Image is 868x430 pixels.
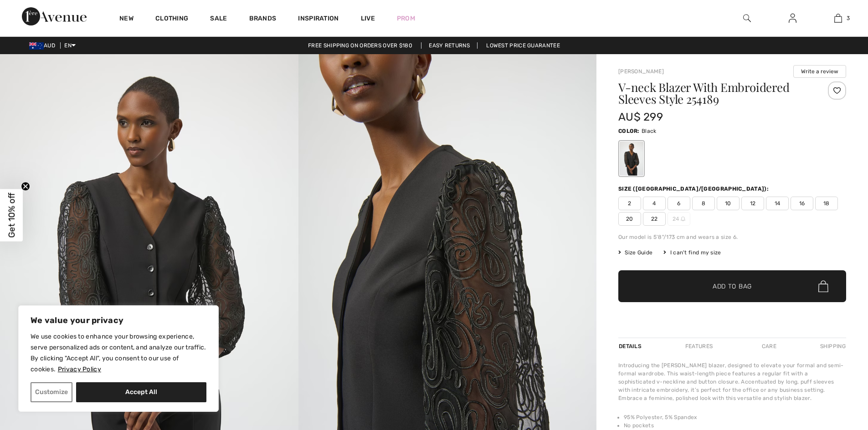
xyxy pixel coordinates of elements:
a: Live [361,14,375,23]
button: Add to Bag [618,270,846,302]
a: Sale [210,15,227,24]
a: New [119,15,134,24]
span: 22 [643,212,666,226]
span: Black [642,128,657,134]
span: 18 [815,197,838,210]
div: Black [620,142,643,176]
a: Easy Returns [421,42,478,49]
span: 16 [791,197,813,210]
a: Privacy Policy [57,365,102,374]
li: 95% Polyester, 5% Spandex [624,413,846,421]
div: Size ([GEOGRAPHIC_DATA]/[GEOGRAPHIC_DATA]): [618,185,770,193]
h1: V-neck Blazer With Embroidered Sleeves Style 254189 [618,81,808,105]
img: Bag.svg [818,280,828,292]
div: We value your privacy [18,305,219,412]
div: Features [678,338,720,354]
a: Lowest Price Guarantee [479,42,567,49]
span: Inspiration [298,15,339,24]
a: Clothing [155,15,188,24]
li: No pockets [624,421,846,430]
img: ring-m.svg [681,217,685,221]
button: Customize [31,382,72,402]
img: Australian Dollar [29,42,44,50]
p: We value your privacy [31,315,206,326]
div: Details [618,338,644,354]
span: 6 [668,197,690,210]
a: Prom [397,14,415,23]
a: Sign In [781,13,804,24]
img: search the website [743,13,751,24]
a: Brands [249,15,277,24]
div: Shipping [818,338,846,354]
span: 4 [643,197,666,210]
img: 1ère Avenue [22,7,87,25]
span: AUD [29,42,59,49]
div: Care [754,338,784,354]
div: Our model is 5'8"/173 cm and wears a size 6. [618,233,846,241]
img: My Info [789,13,796,24]
span: 10 [717,197,740,210]
span: EN [64,42,76,49]
button: Close teaser [21,182,30,191]
span: 24 [668,212,690,226]
span: 2 [618,197,641,210]
span: Size Guide [618,248,652,257]
img: My Bag [834,13,842,24]
span: 14 [766,197,789,210]
a: [PERSON_NAME] [618,68,664,75]
span: Add to Bag [713,282,752,291]
div: I can't find my size [663,248,721,257]
a: 3 [816,13,860,24]
span: 12 [741,197,764,210]
span: 8 [692,197,715,210]
button: Accept All [76,382,206,402]
span: Get 10% off [6,192,17,238]
button: Write a review [793,65,846,78]
p: We use cookies to enhance your browsing experience, serve personalized ads or content, and analyz... [31,331,206,375]
span: AU$ 299 [618,111,663,123]
span: 20 [618,212,641,226]
a: Free shipping on orders over $180 [301,42,420,49]
span: 3 [847,14,850,22]
div: Introducing the [PERSON_NAME] blazer, designed to elevate your formal and semi-formal wardrobe. T... [618,361,846,402]
span: Color: [618,128,640,134]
